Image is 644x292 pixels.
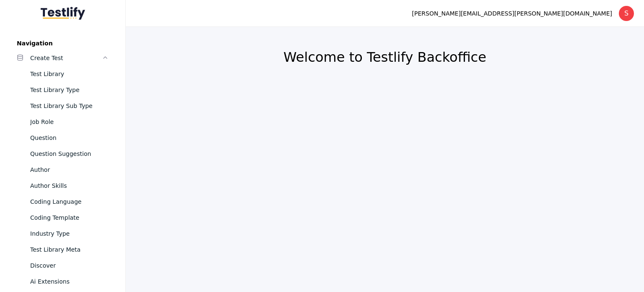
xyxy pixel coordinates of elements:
[30,149,109,159] div: Question Suggestion
[30,101,109,111] div: Test Library Sub Type
[30,181,109,191] div: Author Skills
[619,6,634,21] div: S
[10,226,115,242] a: Industry Type
[10,66,115,82] a: Test Library
[30,165,109,175] div: Author
[10,274,115,289] a: Ai Extensions
[10,40,115,47] label: Navigation
[10,242,115,258] a: Test Library Meta
[10,114,115,130] a: Job Role
[10,146,115,162] a: Question Suggestion
[10,130,115,146] a: Question
[10,194,115,210] a: Coding Language
[10,162,115,178] a: Author
[10,258,115,274] a: Discover
[41,7,85,20] img: Testlify - Backoffice
[30,117,109,127] div: Job Role
[10,178,115,194] a: Author Skills
[30,69,109,79] div: Test Library
[10,82,115,98] a: Test Library Type
[30,197,109,207] div: Coding Language
[10,98,115,114] a: Test Library Sub Type
[30,213,109,223] div: Coding Template
[30,133,109,143] div: Question
[30,53,102,63] div: Create Test
[10,210,115,226] a: Coding Template
[30,260,109,271] div: Discover
[30,245,109,255] div: Test Library Meta
[30,85,109,95] div: Test Library Type
[412,8,612,18] div: [PERSON_NAME][EMAIL_ADDRESS][PERSON_NAME][DOMAIN_NAME]
[146,49,624,66] h2: Welcome to Testlify Backoffice
[30,229,109,239] div: Industry Type
[30,276,109,287] div: Ai Extensions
